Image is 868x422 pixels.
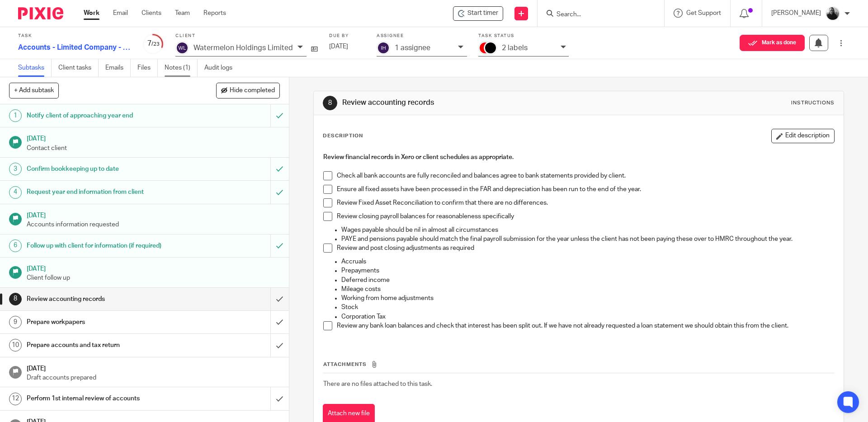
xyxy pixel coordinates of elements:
[337,185,834,194] p: Ensure all fixed assets have been processed in the FAR and depreciation has been run to the end o...
[27,144,280,153] p: Contact client
[323,96,337,110] div: 8
[341,312,834,321] p: Corporation Tax
[341,266,834,275] p: Prepayments
[113,9,128,18] a: Email
[27,273,280,282] p: Client follow up
[175,41,189,55] img: svg%3E
[175,9,190,18] a: Team
[9,239,22,252] div: 6
[84,9,99,18] a: Work
[826,6,840,21] img: IMG_9585.jpg
[230,87,275,94] span: Hide completed
[467,9,498,18] span: Start timer
[175,33,318,39] label: Client
[204,59,239,77] a: Audit logs
[337,171,834,180] p: Check all bank accounts are fully reconciled and balances agree to bank statements provided by cl...
[151,42,160,47] small: /23
[27,362,280,373] h1: [DATE]
[771,9,821,18] p: [PERSON_NAME]
[771,129,835,143] button: Edit description
[323,153,834,162] h4: Review financial records in Xero or client schedules as appropriate.
[27,373,280,382] p: Draft accounts prepared
[395,44,430,52] p: 1 assignee
[142,38,164,49] div: 7
[9,109,22,122] div: 1
[27,315,183,329] h1: Prepare workpapers
[791,99,835,107] div: Instructions
[203,9,226,18] a: Reports
[341,234,834,244] p: PAYE and pensions payable should match the final payroll submission for the year unless the clien...
[341,257,834,266] p: Accruals
[18,33,131,39] label: Task
[478,33,569,39] label: Task status
[142,9,161,18] a: Clients
[27,338,183,352] h1: Prepare accounts and tax return
[329,43,348,50] span: [DATE]
[377,33,467,39] label: Assignee
[337,212,834,221] p: Review closing payroll balances for reasonableness specifically
[377,41,390,55] img: svg%3E
[27,392,183,405] h1: Perform 1st internal review of accounts
[27,292,183,306] h1: Review accounting records
[216,83,280,98] button: Hide completed
[27,220,280,229] p: Accounts information requested
[341,276,834,285] p: Deferred income
[9,186,22,199] div: 4
[137,59,158,77] a: Files
[58,59,99,77] a: Client tasks
[342,98,598,108] h1: Review accounting records
[105,59,131,77] a: Emails
[27,185,183,199] h1: Request year end information from client
[165,59,198,77] a: Notes (1)
[762,40,796,46] span: Mark as done
[502,44,528,52] p: 2 labels
[556,11,637,19] input: Search
[740,35,805,51] button: Mark as done
[323,132,363,140] p: Description
[18,7,63,19] img: Pixie
[341,303,834,312] p: Stock
[341,285,834,294] p: Mileage costs
[9,83,59,98] button: + Add subtask
[9,293,22,305] div: 8
[323,381,432,387] span: There are no files attached to this task.
[337,321,834,330] p: Review any bank loan balances and check that interest has been split out. If we have not already ...
[18,59,52,77] a: Subtasks
[27,162,183,176] h1: Confirm bookkeeping up to date
[9,163,22,175] div: 3
[329,33,365,39] label: Due by
[27,132,280,143] h1: [DATE]
[27,109,183,122] h1: Notify client of approaching year end
[27,239,183,253] h1: Follow up with client for information (if required)
[686,10,721,16] span: Get Support
[9,393,22,405] div: 12
[341,225,834,234] p: Wages payable should be nil in almost all circumstances
[9,339,22,352] div: 10
[453,6,503,21] div: Watermelon Holdings Limited - Accounts - Limited Company - 2024
[341,294,834,303] p: Working from home adjustments
[27,209,280,220] h1: [DATE]
[337,198,834,207] p: Review Fixed Asset Reconciliation to confirm that there are no differences.
[27,262,280,273] h1: [DATE]
[337,244,834,253] p: Review and post closing adjustments as required
[323,362,367,367] span: Attachments
[9,316,22,328] div: 9
[193,44,293,52] p: Watermelon Holdings Limited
